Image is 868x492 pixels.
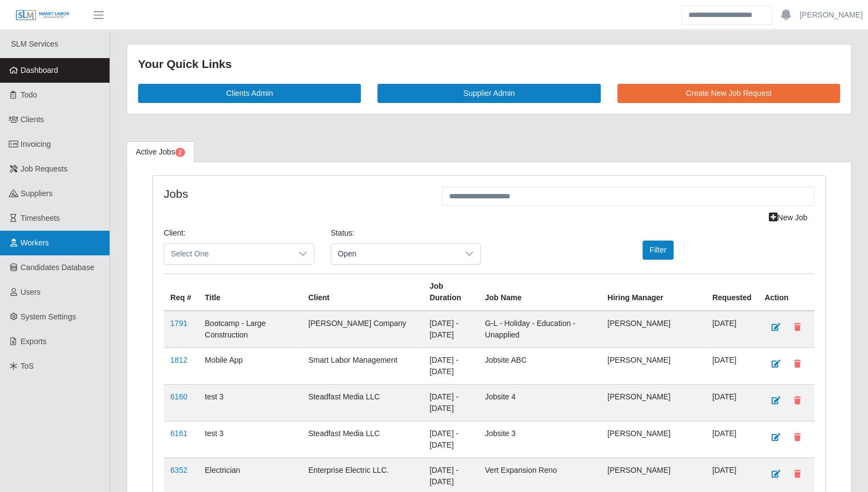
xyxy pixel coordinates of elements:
[601,421,705,457] td: [PERSON_NAME]
[21,263,95,272] span: Candidates Database
[198,273,302,311] th: Title
[302,273,423,311] th: Client
[127,141,194,163] a: Active Jobs
[302,421,423,457] td: Steadfast Media LLC
[198,311,302,348] td: Bootcamp - Large Construction
[21,337,47,346] span: Exports
[478,311,601,348] td: G-L - Holiday - Education - Unapplied
[21,214,60,222] span: Timesheets
[21,164,68,173] span: Job Requests
[21,238,49,247] span: Workers
[11,39,58,48] span: SLM Services
[170,466,187,474] a: 6352
[170,429,187,438] a: 6161
[164,273,198,311] th: Req #
[423,384,478,421] td: [DATE] - [DATE]
[164,244,292,264] span: Select One
[302,384,423,421] td: Steadfast Media LLC
[138,84,361,103] a: Clients Admin
[377,84,600,103] a: Supplier Admin
[423,421,478,457] td: [DATE] - [DATE]
[21,362,34,370] span: ToS
[800,9,863,21] a: [PERSON_NAME]
[642,241,674,260] button: Filter
[198,384,302,421] td: test 3
[762,208,814,227] a: New Job
[21,312,76,321] span: System Settings
[601,384,705,421] td: [PERSON_NAME]
[705,421,758,457] td: [DATE]
[198,347,302,384] td: Mobile App
[478,421,601,457] td: Jobsite 3
[601,311,705,348] td: [PERSON_NAME]
[705,273,758,311] th: Requested
[15,9,70,21] img: SLM Logo
[170,319,187,328] a: 1791
[705,384,758,421] td: [DATE]
[21,140,51,148] span: Invoicing
[478,347,601,384] td: Jobsite ABC
[170,392,187,401] a: 6160
[21,115,44,124] span: Clients
[423,347,478,384] td: [DATE] - [DATE]
[331,244,459,264] span: Open
[478,384,601,421] td: Jobsite 4
[331,227,355,239] label: Status:
[601,347,705,384] td: [PERSON_NAME]
[302,311,423,348] td: [PERSON_NAME] Company
[198,421,302,457] td: test 3
[758,273,814,311] th: Action
[21,189,53,198] span: Suppliers
[423,311,478,348] td: [DATE] - [DATE]
[705,311,758,348] td: [DATE]
[601,273,705,311] th: Hiring Manager
[175,148,185,157] span: Pending Jobs
[21,66,59,75] span: Dashboard
[21,90,37,99] span: Todo
[170,356,187,364] a: 1812
[164,227,186,239] label: Client:
[164,187,426,201] h4: Jobs
[423,273,478,311] th: Job Duration
[302,347,423,384] td: Smart Labor Management
[617,84,840,103] a: Create New Job Request
[681,5,772,25] input: Search
[21,288,41,296] span: Users
[478,273,601,311] th: Job Name
[705,347,758,384] td: [DATE]
[138,55,840,73] div: Your Quick Links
